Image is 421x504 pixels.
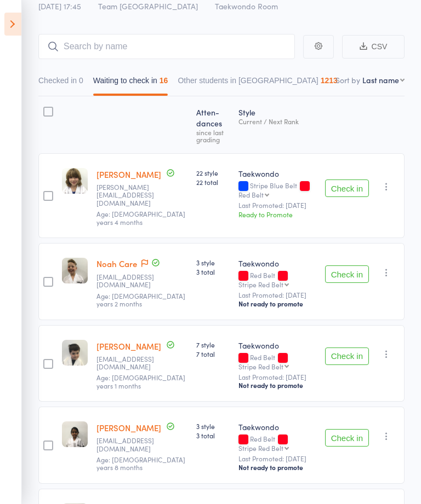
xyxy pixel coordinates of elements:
[62,258,88,283] img: image1645765020.png
[96,273,168,289] small: kylie.care23@gmail.com
[238,191,264,198] div: Red Belt
[238,299,316,308] div: Not ready to promote
[196,431,230,440] span: 3 total
[238,463,316,472] div: Not ready to promote
[93,71,168,96] button: Waiting to check in16
[234,101,321,148] div: Style
[96,355,168,371] small: lcelli@bigpond.com
[196,129,230,143] div: since last grading
[196,421,230,431] span: 3 style
[238,444,283,451] div: Stripe Red Belt
[96,437,168,453] small: nafisara@gmail.com
[238,455,316,462] small: Last Promoted: [DATE]
[96,455,185,472] span: Age: [DEMOGRAPHIC_DATA] years 8 months
[196,267,230,276] span: 3 total
[98,1,198,11] span: Team [GEOGRAPHIC_DATA]
[96,373,185,390] span: Age: [DEMOGRAPHIC_DATA] years 1 months
[342,35,405,59] button: CSV
[38,71,83,96] button: Checked in0
[325,179,369,197] button: Check in
[96,258,137,269] a: Noah Care
[38,1,81,11] span: [DATE] 17:45
[160,76,168,85] div: 16
[238,168,316,179] div: Taekwondo
[325,429,369,447] button: Check in
[196,177,230,187] span: 22 total
[215,1,278,11] span: Taekwondo Room
[62,340,88,366] img: image1571115786.png
[335,74,360,85] label: Sort by
[196,168,230,177] span: 22 style
[238,182,316,198] div: Stripe Blue Belt
[178,71,337,96] button: Other students in [GEOGRAPHIC_DATA]1213
[238,381,316,390] div: Not ready to promote
[325,265,369,283] button: Check in
[325,347,369,365] button: Check in
[96,291,185,308] span: Age: [DEMOGRAPHIC_DATA] years 2 months
[96,422,161,433] a: [PERSON_NAME]
[238,201,316,209] small: Last Promoted: [DATE]
[196,349,230,358] span: 7 total
[238,258,316,269] div: Taekwondo
[96,169,161,180] a: [PERSON_NAME]
[362,74,399,85] div: Last name
[238,354,316,370] div: Red Belt
[192,101,234,148] div: Atten­dances
[238,340,316,351] div: Taekwondo
[238,118,316,125] div: Current / Next Rank
[38,34,295,59] input: Search by name
[96,183,168,207] small: Jim_babalis@yahoo.com.au
[238,291,316,299] small: Last Promoted: [DATE]
[238,363,283,370] div: Stripe Red Belt
[62,421,88,447] img: image1674797556.png
[96,340,161,352] a: [PERSON_NAME]
[238,281,283,288] div: Stripe Red Belt
[238,271,316,288] div: Red Belt
[196,340,230,349] span: 7 style
[196,258,230,267] span: 3 style
[238,421,316,432] div: Taekwondo
[321,76,338,85] div: 1213
[96,209,185,226] span: Age: [DEMOGRAPHIC_DATA] years 4 months
[79,76,83,85] div: 0
[238,210,316,219] div: Ready to Promote
[238,435,316,451] div: Red Belt
[238,373,316,381] small: Last Promoted: [DATE]
[62,168,88,194] img: image1682665340.png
